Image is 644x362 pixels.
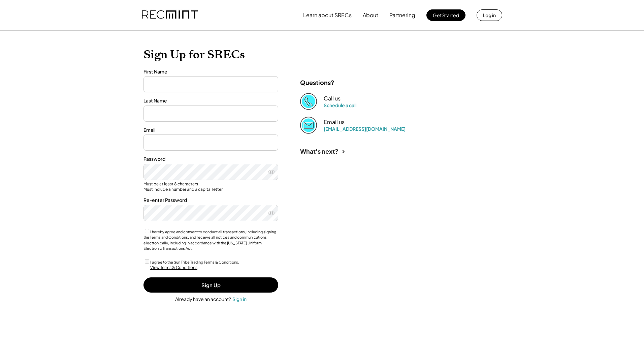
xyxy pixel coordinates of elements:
button: Get Started [426,9,465,21]
div: Password [143,156,278,162]
button: Partnering [389,8,415,22]
img: Phone%20copy%403x.png [300,93,317,110]
div: Sign in [232,296,247,302]
div: First Name [143,68,278,75]
div: Already have an account? [175,296,231,303]
label: I hereby agree and consent to conduct all transactions, including signing the Terms and Condition... [143,230,276,251]
div: Must be at least 8 characters Must include a number and a capital letter [143,181,278,192]
button: Log in [477,9,502,21]
button: Sign Up [143,277,278,293]
a: Schedule a call [324,102,356,108]
h1: Sign Up for SRECs [143,48,501,62]
div: What's next? [300,147,339,155]
div: Questions? [300,79,334,86]
img: recmint-logotype%403x.png [142,4,198,27]
div: Last Name [143,97,278,104]
button: Learn about SRECs [303,8,352,22]
div: View Terms & Conditions [150,265,197,271]
label: I agree to the Sun Tribe Trading Terms & Conditions. [150,260,239,264]
div: Re-enter Password [143,197,278,204]
img: Email%202%403x.png [300,117,317,133]
div: Email [143,127,278,133]
a: [EMAIL_ADDRESS][DOMAIN_NAME] [324,126,406,132]
div: Email us [324,119,345,126]
div: Call us [324,95,341,102]
button: About [363,8,378,22]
